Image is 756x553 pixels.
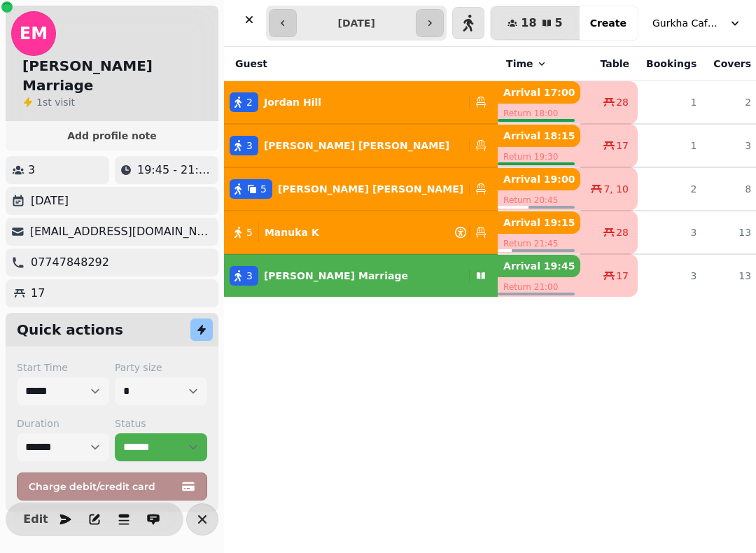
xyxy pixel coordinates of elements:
[29,482,178,491] span: Charge debit/credit card
[579,6,638,40] button: Create
[638,81,705,125] td: 1
[17,472,207,500] button: Charge debit/credit card
[506,57,547,71] button: Time
[224,85,498,119] button: 2Jordan Hill
[498,104,580,123] p: Return 18:00
[224,259,498,293] button: 3[PERSON_NAME] Marriage
[36,95,75,109] p: visit
[36,97,43,108] span: 1
[17,360,109,374] label: Start Time
[590,18,626,28] span: Create
[498,125,580,147] p: Arrival 18:15
[264,95,321,109] p: Jordan Hill
[652,16,722,30] span: Gurkha Cafe & Restauarant
[22,505,50,533] button: Edit
[246,95,253,109] span: 2
[638,211,705,254] td: 3
[638,254,705,297] td: 3
[17,320,123,339] h2: Quick actions
[498,255,580,277] p: Arrival 19:45
[498,147,580,167] p: Return 19:30
[498,277,580,297] p: Return 21:00
[278,182,463,196] p: [PERSON_NAME] [PERSON_NAME]
[506,57,533,71] span: Time
[31,192,69,209] p: [DATE]
[224,129,498,162] button: 3[PERSON_NAME] [PERSON_NAME]
[30,223,213,240] p: [EMAIL_ADDRESS][DOMAIN_NAME]
[20,25,48,42] span: EM
[555,17,563,29] span: 5
[28,162,35,178] p: 3
[638,167,705,211] td: 2
[498,168,580,190] p: Arrival 19:00
[616,95,629,109] span: 28
[31,254,109,271] p: 07747848292
[265,225,319,239] p: Manuka K
[264,139,449,153] p: [PERSON_NAME] [PERSON_NAME]
[27,514,44,525] span: Edit
[22,56,213,95] h2: [PERSON_NAME] Marriage
[224,172,498,206] button: 5[PERSON_NAME] [PERSON_NAME]
[31,285,45,302] p: 17
[498,211,580,234] p: Arrival 19:15
[498,81,580,104] p: Arrival 17:00
[246,269,253,283] span: 3
[616,269,629,283] span: 17
[224,47,498,81] th: Guest
[22,131,202,141] span: Add profile note
[498,234,580,253] p: Return 21:45
[644,10,750,36] button: Gurkha Cafe & Restauarant
[260,182,267,196] span: 5
[616,225,629,239] span: 28
[264,269,408,283] p: [PERSON_NAME] Marriage
[246,225,253,239] span: 5
[115,360,207,374] label: Party size
[498,190,580,210] p: Return 20:45
[580,47,638,81] th: Table
[638,47,705,81] th: Bookings
[616,139,629,153] span: 17
[603,182,629,196] span: 7, 10
[43,97,55,108] span: st
[11,127,213,145] button: Add profile note
[491,6,579,40] button: 185
[17,416,109,430] label: Duration
[137,162,213,178] p: 19:45 - 21:00
[246,139,253,153] span: 3
[521,17,536,29] span: 18
[115,416,207,430] label: Status
[638,124,705,167] td: 1
[224,216,498,249] button: 5Manuka K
